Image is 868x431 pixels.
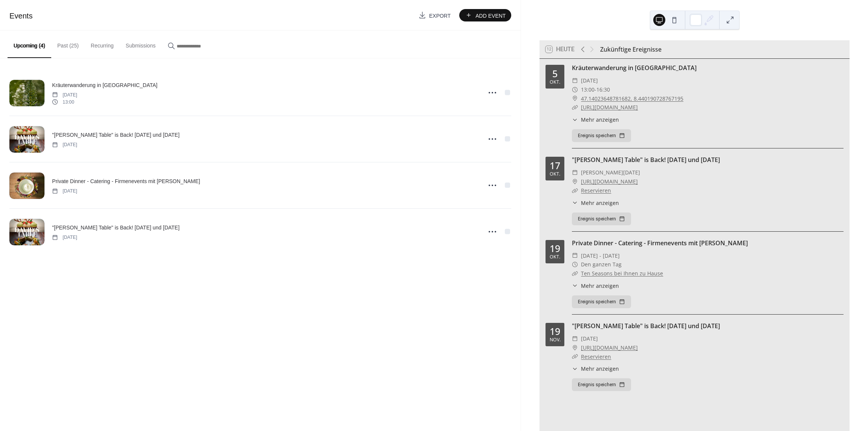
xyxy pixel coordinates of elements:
div: ​ [572,251,578,260]
a: Export [413,9,456,21]
div: ​ [572,334,578,343]
a: Ten Seasons bei Ihnen zu Hause [581,270,663,277]
a: Private Dinner - Catering - Firmenevents mit [PERSON_NAME] [572,239,748,247]
div: ​ [572,186,578,195]
span: [DATE] - [DATE] [581,251,620,260]
span: Den ganzen Tag [581,260,622,269]
div: Zukünftige Ereignisse [600,45,662,54]
span: Mehr anzeigen [581,365,619,373]
div: ​ [572,76,578,85]
span: Mehr anzeigen [581,116,619,124]
span: [DATE] [581,76,598,85]
span: 13:00 [52,98,77,105]
div: ​ [572,352,578,361]
a: 47.14023648781682, 8.440190728767195 [581,94,683,103]
span: [DATE] [581,334,598,343]
span: Private Dinner - Catering - Firmenevents mit [PERSON_NAME] [52,177,200,185]
div: Okt. [550,80,560,85]
span: Events [9,12,32,20]
span: [DATE] [52,141,77,148]
div: ​ [572,168,578,177]
div: ​ [572,94,578,103]
span: 13:00 [581,85,594,94]
div: Okt. [550,255,560,260]
a: "[PERSON_NAME] Table" is Back! [DATE] und [DATE] [52,130,179,139]
div: ​ [572,103,578,112]
div: ​ [572,116,578,124]
a: Reservieren [581,353,611,360]
a: Kräuterwanderung in [GEOGRAPHIC_DATA] [572,64,697,72]
a: [URL][DOMAIN_NAME] [581,104,638,111]
span: "[PERSON_NAME] Table" is Back! [DATE] und [DATE] [52,131,179,139]
span: Mehr anzeigen [581,282,619,290]
div: 5 [552,69,558,78]
div: ​ [572,365,578,373]
a: Reservieren [581,187,611,194]
a: "[PERSON_NAME] Table" is Back! [DATE] und [DATE] [572,322,720,330]
div: ​ [572,85,578,94]
button: Ereignis speichern [572,295,631,308]
a: [URL][DOMAIN_NAME] [581,343,638,352]
span: "[PERSON_NAME] Table" is Back! [DATE] und [DATE] [52,224,179,232]
span: [PERSON_NAME][DATE] [581,168,640,177]
button: Recurring [85,31,120,57]
a: Kräuterwanderung in [GEOGRAPHIC_DATA] [52,81,157,89]
span: 16:30 [596,85,610,94]
button: Ereignis speichern [572,212,631,225]
a: "[PERSON_NAME] Table" is Back! [DATE] und [DATE] [572,156,720,164]
div: 19 [550,327,560,336]
button: Add Event [459,9,511,21]
div: 19 [550,244,560,253]
span: Export [429,12,451,20]
div: ​ [572,177,578,186]
button: Ereignis speichern [572,129,631,142]
span: Add Event [475,12,506,20]
span: - [594,85,596,94]
div: ​ [572,260,578,269]
div: ​ [572,269,578,278]
div: Okt. [550,172,560,177]
button: ​Mehr anzeigen [572,116,619,124]
span: Kräuterwanderung in [GEOGRAPHIC_DATA] [52,81,157,89]
a: Private Dinner - Catering - Firmenevents mit [PERSON_NAME] [52,177,200,185]
div: ​ [572,282,578,290]
div: Nov. [550,338,561,342]
div: 17 [550,161,560,170]
a: [URL][DOMAIN_NAME] [581,177,638,186]
button: ​Mehr anzeigen [572,365,619,373]
span: [DATE] [52,234,77,241]
div: ​ [572,199,578,207]
div: ​ [572,343,578,352]
button: Past (25) [51,31,85,57]
span: [DATE] [52,188,77,194]
button: Ereignis speichern [572,378,631,391]
span: Mehr anzeigen [581,199,619,207]
button: ​Mehr anzeigen [572,282,619,290]
span: [DATE] [52,92,77,98]
button: Submissions [120,31,162,57]
button: ​Mehr anzeigen [572,199,619,207]
a: "[PERSON_NAME] Table" is Back! [DATE] und [DATE] [52,223,179,232]
button: Upcoming (4) [8,31,51,58]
